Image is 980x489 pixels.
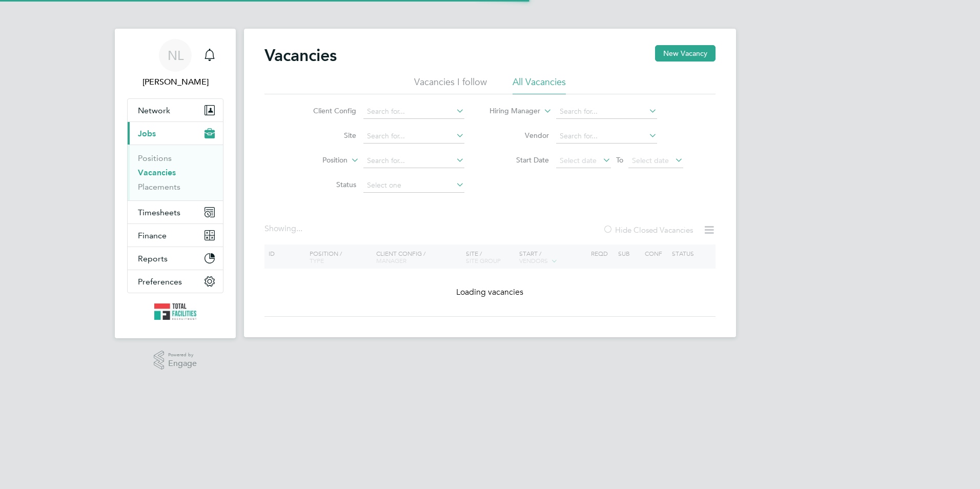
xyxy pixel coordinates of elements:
[128,99,223,121] button: Network
[154,303,196,320] img: tfrecruitment-logo-retina.png
[363,154,464,168] input: Search for...
[168,49,183,62] span: NL
[264,223,304,234] div: Showing
[127,303,223,320] a: Go to home page
[168,351,197,359] span: Powered by
[168,359,197,368] span: Engage
[289,155,348,166] label: Position
[490,131,549,140] label: Vendor
[296,223,302,234] span: ...
[128,145,223,200] div: Jobs
[297,131,356,140] label: Site
[513,76,566,94] li: All Vacancies
[363,129,464,144] input: Search for...
[128,247,223,270] button: Reports
[128,270,223,293] button: Preferences
[297,106,356,115] label: Client Config
[154,351,197,370] a: Powered byEngage
[138,153,172,163] a: Positions
[363,178,464,193] input: Select one
[127,76,223,88] span: Nicola Lawrence
[655,45,716,62] button: New Vacancy
[560,156,597,165] span: Select date
[138,277,182,287] span: Preferences
[138,168,176,177] a: Vacancies
[128,201,223,223] button: Timesheets
[138,254,168,263] span: Reports
[632,156,669,165] span: Select date
[490,155,549,165] label: Start Date
[138,106,170,115] span: Network
[363,105,464,119] input: Search for...
[128,122,223,145] button: Jobs
[138,231,167,240] span: Finance
[613,153,626,167] span: To
[481,106,540,116] label: Hiring Manager
[414,76,487,94] li: Vacancies I follow
[128,224,223,247] button: Finance
[115,29,236,338] nav: Main navigation
[138,208,180,217] span: Timesheets
[127,39,223,88] a: NL[PERSON_NAME]
[138,129,156,138] span: Jobs
[264,45,337,66] h2: Vacancies
[138,182,180,192] a: Placements
[556,129,657,144] input: Search for...
[297,180,356,189] label: Status
[603,225,693,235] label: Hide Closed Vacancies
[556,105,657,119] input: Search for...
